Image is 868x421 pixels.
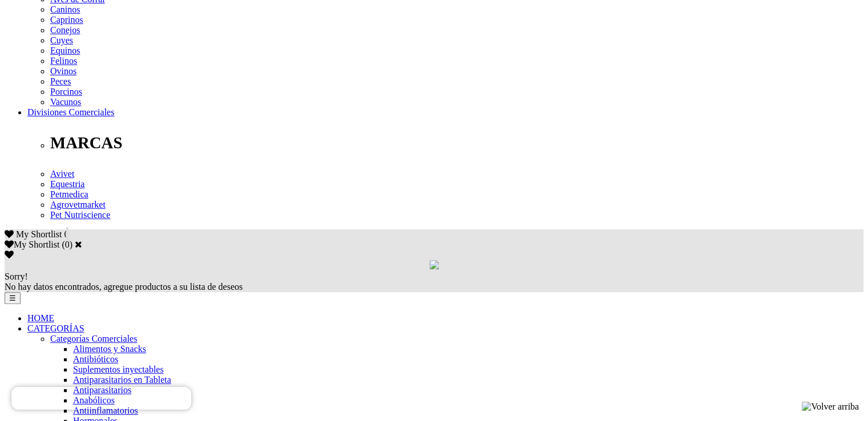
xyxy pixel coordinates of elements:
[50,35,73,45] a: Cuyes
[5,272,863,292] div: No hay datos encontrados, agregue productos a su lista de deseos
[50,15,83,25] a: Caprinos
[16,229,62,239] span: My Shortlist
[50,210,110,220] a: Pet Nutriscience
[27,107,114,117] a: Divisiones Comerciales
[5,292,21,304] button: ☰
[65,240,70,249] label: 0
[5,272,28,281] span: Sorry!
[50,334,137,343] a: Categorías Comerciales
[73,406,138,415] a: Antiinflamatorios
[50,66,76,76] a: Ovinos
[50,56,77,66] a: Felinos
[430,260,439,269] img: loading.gif
[50,133,863,152] p: MARCAS
[50,169,74,179] a: Avivet
[802,402,859,412] img: Volver arriba
[75,240,82,249] a: Cerrar
[50,87,82,96] a: Porcinos
[50,5,80,14] a: Caninos
[50,46,80,55] a: Equinos
[50,76,71,86] a: Peces
[27,313,54,323] a: HOME
[11,387,191,410] iframe: Brevo live chat
[73,344,146,354] a: Alimentos y Snacks
[73,365,164,374] a: Suplementos inyectables
[62,240,72,249] span: ( )
[64,229,68,239] span: 0
[50,97,81,107] a: Vacunos
[73,385,131,395] a: Antiparasitarios
[50,200,106,209] a: Agrovetmarket
[50,189,88,199] a: Petmedica
[50,25,80,35] a: Conejos
[27,323,84,333] a: CATEGORÍAS
[5,240,59,249] label: My Shortlist
[50,179,84,189] a: Equestria
[73,375,171,384] a: Antiparasitarios en Tableta
[73,354,118,364] a: Antibióticos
